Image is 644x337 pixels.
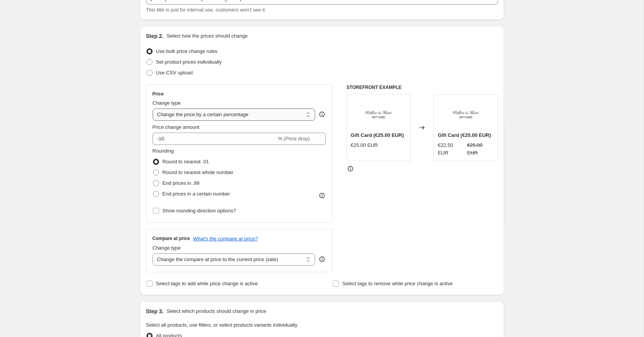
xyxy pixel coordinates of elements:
span: Change type [153,245,181,251]
span: €25.00 EUR [467,142,483,156]
button: What's the compare at price? [193,236,258,242]
span: Gift Card (€25.00 EUR) [438,132,491,138]
span: Rounding [153,148,174,154]
h3: Compare at price [153,235,190,242]
span: Round to nearest .01 [163,159,209,164]
span: Round to nearest whole number [163,169,233,175]
span: Show rounding direction options? [163,208,236,214]
span: % (Price drop) [278,136,310,141]
p: Select which products should change in price [166,307,266,315]
span: End prices in .99 [163,180,200,186]
img: GIFT_CARD_80x.jpg [450,99,481,129]
h6: STOREFRONT EXAMPLE [347,84,498,90]
span: Select tags to remove while price change is active [342,281,453,286]
img: GIFT_CARD_80x.jpg [363,99,394,129]
span: Price change amount [153,124,200,130]
span: This title is just for internal use, customers won't see it [146,7,265,13]
span: Gift Card (€25.00 EUR) [351,132,404,138]
span: €22.50 EUR [438,142,453,156]
span: Use bulk price change rules [156,48,217,54]
span: Select tags to add while price change is active [156,281,258,286]
span: Change type [153,100,181,106]
span: €25.00 EUR [351,142,378,148]
h2: Step 2. [146,32,164,40]
span: Select all products, use filters, or select products variants individually [146,322,297,328]
h2: Step 3. [146,307,164,315]
span: End prices in a certain number [163,191,230,197]
div: help [318,110,326,118]
span: Use CSV upload [156,70,193,76]
input: -15 [153,133,276,145]
p: Select how the prices should change [166,32,248,40]
span: Set product prices individually [156,59,222,65]
h3: Price [153,91,164,97]
div: help [318,255,326,263]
